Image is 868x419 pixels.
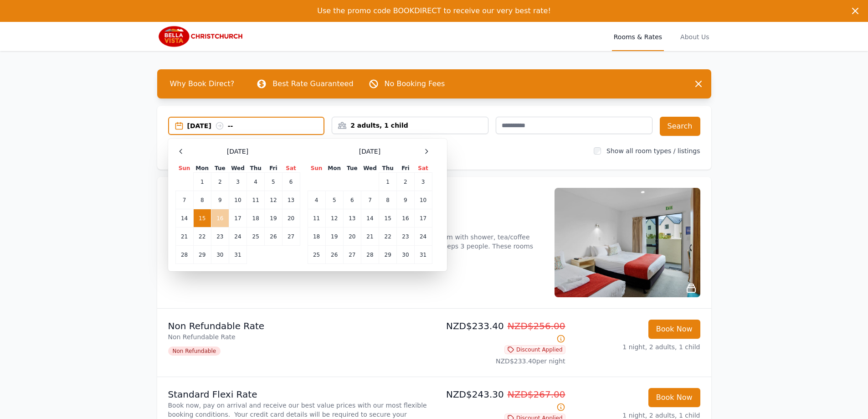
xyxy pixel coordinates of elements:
td: 30 [397,246,414,264]
td: 26 [325,246,343,264]
td: 23 [211,228,229,246]
td: 7 [175,191,193,209]
td: 25 [308,246,325,264]
td: 15 [379,209,397,228]
td: 14 [175,209,193,228]
th: Sun [175,164,193,173]
span: [DATE] [359,147,380,156]
button: Book Now [648,388,700,407]
th: Tue [211,164,229,173]
th: Fri [265,164,282,173]
p: No Booking Fees [385,78,445,89]
span: NZD$267.00 [508,389,565,400]
td: 26 [265,228,282,246]
button: Search [660,117,700,136]
span: Why Book Direct? [163,75,242,93]
td: 13 [282,191,300,209]
td: 7 [361,191,379,209]
td: 19 [265,209,282,228]
td: 8 [193,191,211,209]
span: [DATE] [227,147,248,156]
a: About Us [678,22,711,51]
td: 17 [414,209,432,228]
td: 18 [247,209,265,228]
th: Mon [325,164,343,173]
td: 21 [175,228,193,246]
td: 4 [308,191,325,209]
p: Standard Flexi Rate [168,388,431,401]
td: 28 [175,246,193,264]
th: Sat [414,164,432,173]
p: Non Refundable Rate [168,332,431,341]
p: NZD$233.40 per night [438,357,565,366]
th: Thu [247,164,265,173]
th: Wed [361,164,379,173]
td: 1 [379,173,397,191]
p: NZD$243.30 [438,388,565,414]
p: 1 night, 2 adults, 1 child [573,342,700,352]
td: 23 [397,228,414,246]
td: 20 [343,228,361,246]
td: 22 [193,228,211,246]
span: Discount Applied [504,345,565,354]
th: Wed [229,164,247,173]
td: 31 [229,246,247,264]
td: 27 [282,228,300,246]
td: 9 [397,191,414,209]
span: NZD$256.00 [508,321,565,331]
td: 17 [229,209,247,228]
th: Sun [308,164,325,173]
td: 5 [265,173,282,191]
p: Non Refundable Rate [168,320,431,332]
td: 11 [308,209,325,228]
td: 21 [361,228,379,246]
td: 5 [325,191,343,209]
td: 16 [211,209,229,228]
td: 27 [343,246,361,264]
td: 29 [379,246,397,264]
button: Book Now [648,320,700,339]
td: 4 [247,173,265,191]
td: 6 [282,173,300,191]
td: 10 [229,191,247,209]
span: Non Refundable [168,347,221,356]
th: Thu [379,164,397,173]
td: 29 [193,246,211,264]
td: 24 [414,228,432,246]
td: 22 [379,228,397,246]
td: 3 [229,173,247,191]
td: 2 [211,173,229,191]
div: [DATE] -- [187,121,324,130]
th: Mon [193,164,211,173]
label: Show all room types / listings [606,147,700,155]
span: Use the promo code BOOKDIRECT to receive our very best rate! [317,6,551,15]
p: NZD$233.40 [438,320,565,345]
td: 31 [414,246,432,264]
th: Sat [282,164,300,173]
td: 6 [343,191,361,209]
td: 2 [397,173,414,191]
div: 2 adults, 1 child [332,121,488,130]
td: 12 [325,209,343,228]
td: 14 [361,209,379,228]
td: 15 [193,209,211,228]
td: 1 [193,173,211,191]
th: Tue [343,164,361,173]
td: 13 [343,209,361,228]
td: 18 [308,228,325,246]
td: 3 [414,173,432,191]
span: Rooms & Rates [612,22,664,51]
th: Fri [397,164,414,173]
td: 20 [282,209,300,228]
td: 16 [397,209,414,228]
img: Bella Vista Christchurch [157,26,245,47]
td: 11 [247,191,265,209]
td: 28 [361,246,379,264]
td: 19 [325,228,343,246]
td: 24 [229,228,247,246]
td: 8 [379,191,397,209]
td: 9 [211,191,229,209]
td: 30 [211,246,229,264]
td: 10 [414,191,432,209]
